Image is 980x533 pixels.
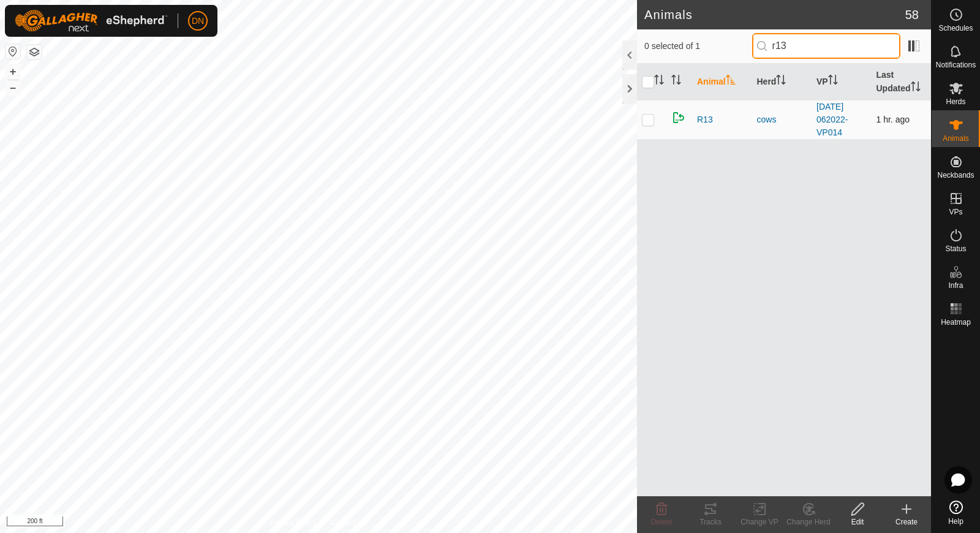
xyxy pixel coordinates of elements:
span: DN [192,15,204,28]
span: Schedules [938,25,973,32]
a: Contact Us [331,517,367,528]
div: Change VP [735,516,784,527]
a: Privacy Policy [270,517,316,528]
button: + [6,64,20,79]
h2: Animals [644,7,905,22]
span: Infra [948,282,963,289]
button: – [6,80,20,95]
p-sorticon: Activate to sort [776,77,786,86]
div: Edit [833,516,882,527]
div: cows [757,113,807,126]
div: Change Herd [784,516,833,527]
span: Notifications [936,61,976,69]
div: Create [882,516,931,527]
th: VP [812,64,872,100]
th: Last Updated [872,64,932,100]
span: 0 selected of 1 [644,40,752,53]
span: Help [948,518,963,525]
th: Animal [692,64,752,100]
a: [DATE] 062022-VP014 [816,102,848,137]
button: Reset Map [6,44,20,59]
span: VPs [949,208,962,216]
p-sorticon: Activate to sort [654,77,664,86]
img: returning on [671,110,686,125]
span: R13 [697,113,713,126]
span: Herds [946,98,965,105]
span: Heatmap [941,319,971,326]
th: Herd [752,64,812,100]
span: 58 [905,6,919,24]
img: Gallagher Logo [15,10,168,32]
p-sorticon: Activate to sort [671,77,681,86]
a: Help [932,496,980,530]
span: Delete [651,518,673,526]
div: Tracks [686,516,735,527]
span: Animals [943,135,969,142]
input: Search (S) [752,33,900,59]
span: Neckbands [937,172,974,179]
p-sorticon: Activate to sort [828,77,838,86]
button: Map Layers [27,45,42,59]
span: Aug 25, 2025, 7:13 AM [876,115,910,124]
p-sorticon: Activate to sort [726,77,736,86]
span: Status [945,245,966,252]
p-sorticon: Activate to sort [911,83,921,93]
